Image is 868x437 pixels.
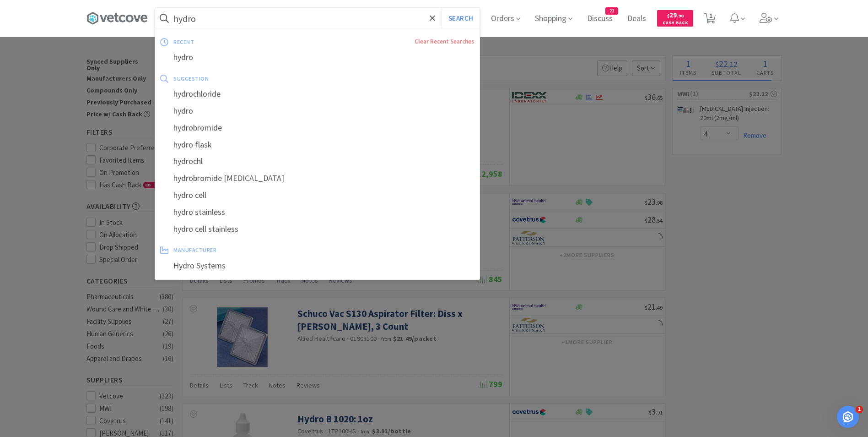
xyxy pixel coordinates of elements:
[155,170,480,187] div: hydrobromide [MEDICAL_DATA]
[856,406,863,413] span: 1
[155,204,480,221] div: hydro stainless
[155,103,480,120] div: hydro
[155,8,480,29] input: Search by item, sku, manufacturer, ingredient, size...
[155,187,480,204] div: hydro cell
[155,257,480,274] div: Hydro Systems
[624,15,650,23] a: Deals
[606,8,618,14] span: 22
[583,15,616,23] a: Discuss22
[173,243,345,257] div: manufacturer
[677,13,684,19] span: . 90
[155,137,480,153] div: hydro flask
[667,11,684,19] span: 29
[701,16,719,24] a: 1
[155,120,480,137] div: hydrobromide
[837,406,859,428] iframe: Intercom live chat
[173,35,304,49] div: recent
[657,6,693,31] a: $29.90Cash Back
[415,38,474,45] a: Clear Recent Searches
[155,86,480,103] div: hydrochloride
[155,49,480,66] div: hydro
[442,8,480,29] button: Search
[663,21,688,27] span: Cash Back
[173,71,341,86] div: suggestion
[155,153,480,170] div: hydrochl
[155,221,480,238] div: hydro cell stainless
[667,13,669,19] span: $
